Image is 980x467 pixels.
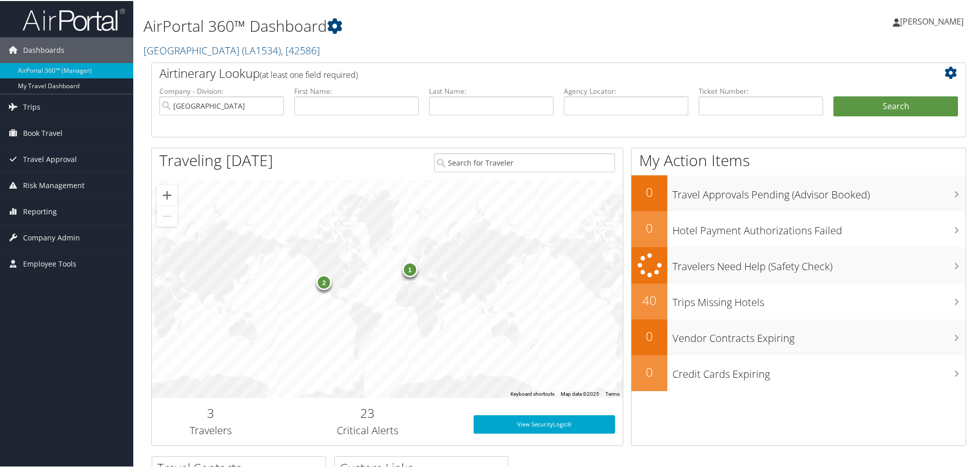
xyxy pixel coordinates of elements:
input: Search for Traveler [434,152,615,171]
label: Last Name: [429,85,554,95]
span: Employee Tools [23,250,76,276]
h3: Travel Approvals Pending (Advisor Booked) [672,181,966,201]
h3: Vendor Contracts Expiring [672,325,966,344]
span: Company Admin [23,224,80,250]
span: Trips [23,93,40,119]
label: First Name: [294,85,419,95]
span: Dashboards [23,36,65,62]
span: [PERSON_NAME] [900,15,964,26]
h2: 23 [277,403,458,421]
button: Zoom in [157,184,177,205]
a: 0Credit Cards Expiring [631,354,966,390]
button: Zoom out [157,205,177,226]
span: Map data ©2025 [561,390,599,396]
img: airportal-logo.png [23,7,125,31]
h1: Traveling [DATE] [159,149,273,170]
h3: Travelers [159,422,262,437]
button: Search [833,95,958,116]
h2: 40 [631,291,667,308]
span: Travel Approval [23,146,77,171]
span: (at least one field required) [260,68,358,79]
span: Book Travel [23,119,63,145]
a: [PERSON_NAME] [893,5,974,36]
div: 1 [402,260,417,276]
h3: Hotel Payment Authorizations Failed [672,217,966,237]
h1: My Action Items [631,149,966,170]
span: Risk Management [23,172,85,197]
a: 0Vendor Contracts Expiring [631,318,966,354]
a: 40Trips Missing Hotels [631,282,966,318]
img: Google [154,383,188,397]
h3: Trips Missing Hotels [672,289,966,309]
h3: Travelers Need Help (Safety Check) [672,253,966,273]
label: Company - Division: [159,85,284,95]
a: Open this area in Google Maps (opens a new window) [154,383,188,397]
h2: 3 [159,403,262,421]
a: 0Travel Approvals Pending (Advisor Booked) [631,174,966,210]
h2: 0 [631,327,667,344]
a: 0Hotel Payment Authorizations Failed [631,210,966,246]
a: Terms (opens in new tab) [605,390,620,396]
label: Ticket Number: [699,85,823,95]
span: Reporting [23,198,57,224]
span: ( LA1534 ) [242,43,281,56]
span: , [ 42586 ] [281,43,320,56]
h1: AirPortal 360™ Dashboard [144,14,697,36]
a: Travelers Need Help (Safety Check) [631,246,966,282]
h2: 0 [631,362,667,380]
label: Agency Locator: [564,85,688,95]
a: [GEOGRAPHIC_DATA] [144,43,320,56]
h3: Credit Cards Expiring [672,361,966,380]
a: View SecurityLogic® [474,414,615,433]
h2: Airtinerary Lookup [159,64,890,81]
h3: Critical Alerts [277,422,458,437]
h2: 0 [631,218,667,236]
button: Keyboard shortcuts [511,390,555,397]
h2: 0 [631,182,667,200]
div: 2 [316,274,332,289]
